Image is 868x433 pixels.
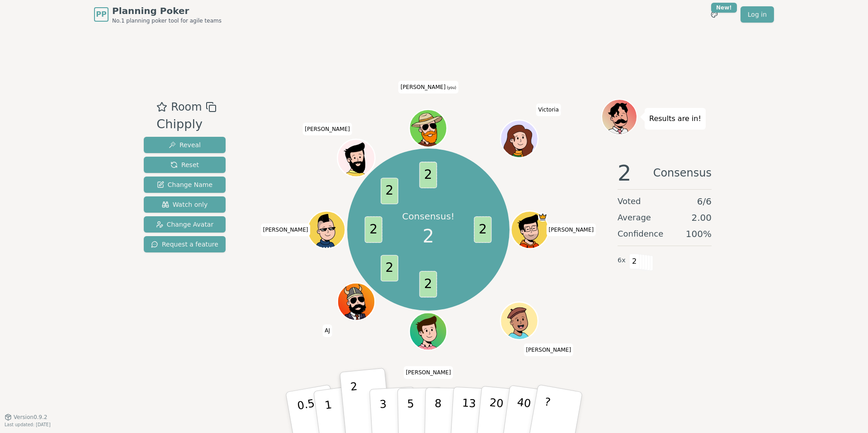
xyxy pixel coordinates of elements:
[112,5,222,17] span: Planning Poker
[410,111,446,146] button: Click to change your avatar
[423,223,434,250] span: 2
[156,115,216,134] div: Chipply
[171,99,202,115] span: Room
[697,195,712,208] span: 6 / 6
[538,212,548,222] span: Matthew is the host
[144,216,226,233] button: Change Avatar
[536,103,561,116] span: Click to change your name
[112,17,222,24] span: No.1 planning poker tool for agile teams
[402,210,455,223] p: Consensus!
[169,140,201,149] span: Reveal
[381,255,398,282] span: 2
[144,236,226,252] button: Request a feature
[170,160,199,169] span: Reset
[711,3,737,13] div: New!
[157,180,212,189] span: Change Name
[547,223,596,236] span: Click to change your name
[156,99,167,115] button: Add as favourite
[618,162,632,184] span: 2
[618,228,663,240] span: Confidence
[381,178,398,205] span: 2
[618,211,651,224] span: Average
[524,344,573,356] span: Click to change your name
[151,240,218,249] span: Request a feature
[686,228,712,240] span: 100 %
[706,6,722,23] button: New!
[629,254,640,269] span: 2
[653,162,712,184] span: Consensus
[691,211,712,224] span: 2.00
[144,177,226,193] button: Change Name
[398,81,458,93] span: Click to change your name
[404,366,453,379] span: Click to change your name
[741,6,774,23] a: Log in
[144,196,226,213] button: Watch only
[350,380,362,429] p: 2
[144,137,226,153] button: Reveal
[261,223,311,236] span: Click to change your name
[474,217,492,243] span: 2
[618,256,626,265] span: 6 x
[5,414,47,421] button: Version0.9.2
[96,9,106,20] span: PP
[446,86,457,90] span: (you)
[420,271,437,298] span: 2
[365,217,382,243] span: 2
[5,422,51,427] span: Last updated: [DATE]
[322,324,332,337] span: Click to change your name
[162,200,208,209] span: Watch only
[94,5,222,24] a: PPPlanning PokerNo.1 planning poker tool for agile teams
[618,195,641,208] span: Voted
[649,112,701,125] p: Results are in!
[156,220,214,229] span: Change Avatar
[302,123,352,135] span: Click to change your name
[144,157,226,173] button: Reset
[420,162,437,189] span: 2
[14,414,47,421] span: Version 0.9.2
